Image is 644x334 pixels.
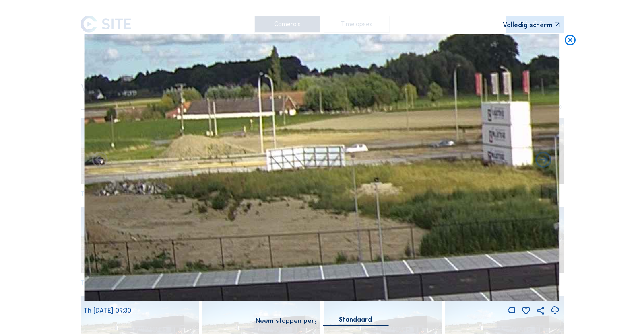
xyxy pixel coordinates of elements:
div: Neem stappen per: [256,318,316,324]
div: Standaard [323,316,388,325]
div: Standaard [339,316,372,323]
div: Volledig scherm [503,22,553,29]
i: Back [534,151,553,170]
i: Forward [90,151,110,170]
img: Image [84,34,560,301]
span: Th [DATE] 09:30 [84,307,131,314]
